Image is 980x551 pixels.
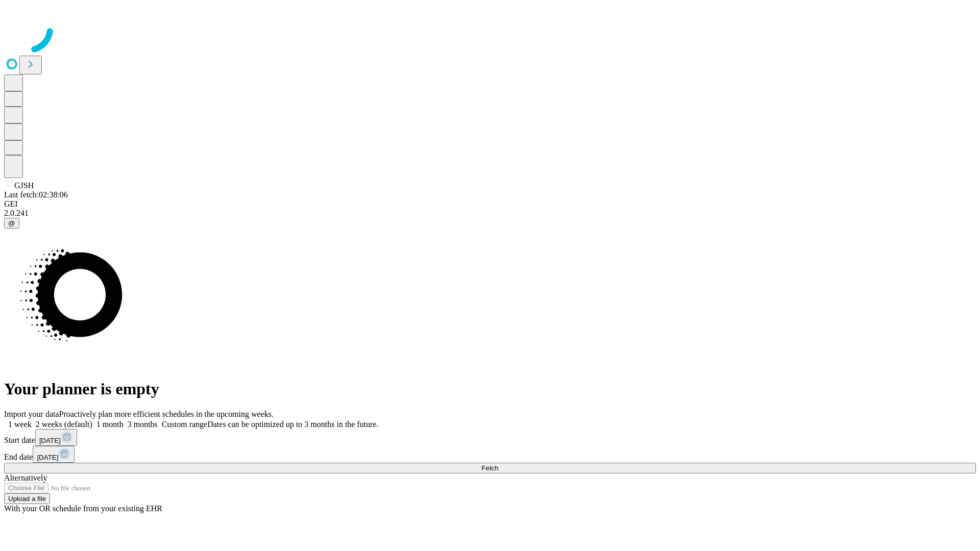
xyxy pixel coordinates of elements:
[14,181,34,190] span: GJSH
[4,209,976,218] div: 2.0.241
[4,504,162,513] span: With your OR schedule from your existing EHR
[4,380,976,398] h1: Your planner is empty
[37,454,58,461] span: [DATE]
[35,429,77,446] button: [DATE]
[128,420,158,429] span: 3 months
[4,429,976,446] div: Start date
[4,446,976,463] div: End date
[39,437,61,444] span: [DATE]
[8,219,15,227] span: @
[207,420,378,429] span: Dates can be optimized up to 3 months in the future.
[36,420,92,429] span: 2 weeks (default)
[481,464,498,472] span: Fetch
[4,473,47,482] span: Alternatively
[4,493,50,504] button: Upload a file
[96,420,124,429] span: 1 month
[59,410,274,418] span: Proactively plan more efficient schedules in the upcoming weeks.
[4,199,976,209] div: GEI
[4,410,59,418] span: Import your data
[8,420,32,429] span: 1 week
[4,218,19,229] button: @
[4,463,976,473] button: Fetch
[4,190,68,199] span: Last fetch: 02:38:06
[33,446,75,463] button: [DATE]
[162,420,207,429] span: Custom range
